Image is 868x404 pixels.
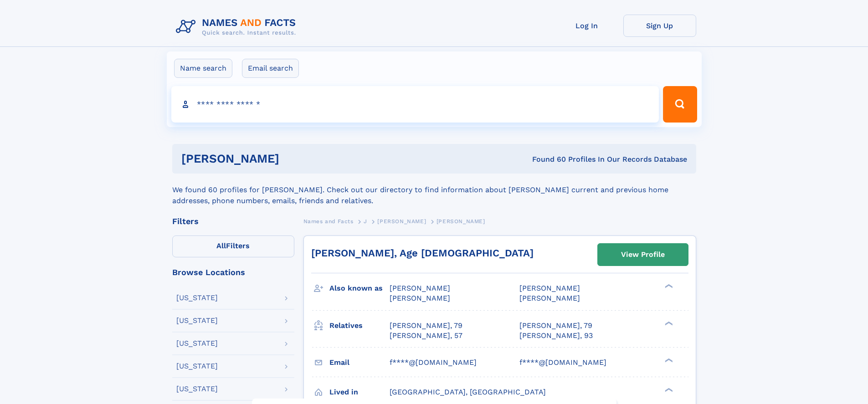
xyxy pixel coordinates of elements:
[172,235,294,257] label: Filters
[311,247,534,259] a: [PERSON_NAME], Age [DEMOGRAPHIC_DATA]
[598,244,688,266] a: View Profile
[216,241,226,250] span: All
[176,340,218,347] div: [US_STATE]
[172,217,294,225] div: Filters
[329,318,390,333] h3: Relatives
[663,283,673,289] div: ❯
[181,153,406,164] h1: [PERSON_NAME]
[176,294,218,302] div: [US_STATE]
[406,154,687,164] div: Found 60 Profiles In Our Records Database
[519,284,580,292] span: [PERSON_NAME]
[519,331,593,341] a: [PERSON_NAME], 93
[519,321,592,331] a: [PERSON_NAME], 79
[176,317,218,324] div: [US_STATE]
[172,268,294,276] div: Browse Locations
[621,244,665,265] div: View Profile
[172,174,696,206] div: We found 60 profiles for [PERSON_NAME]. Check out our directory to find information about [PERSON...
[550,15,623,37] a: Log In
[329,384,390,400] h3: Lived in
[329,281,390,296] h3: Also known as
[390,331,462,341] a: [PERSON_NAME], 57
[519,294,580,302] span: [PERSON_NAME]
[390,284,450,292] span: [PERSON_NAME]
[172,15,303,39] img: Logo Names and Facts
[171,86,659,123] input: search input
[390,321,462,331] a: [PERSON_NAME], 79
[623,15,696,37] a: Sign Up
[364,218,367,225] span: J
[364,215,367,227] a: J
[329,355,390,370] h3: Email
[242,59,299,78] label: Email search
[390,388,546,396] span: [GEOGRAPHIC_DATA], [GEOGRAPHIC_DATA]
[303,215,354,227] a: Names and Facts
[437,218,485,225] span: [PERSON_NAME]
[174,59,232,78] label: Name search
[663,320,673,326] div: ❯
[663,86,697,123] button: Search Button
[390,294,450,302] span: [PERSON_NAME]
[176,385,218,393] div: [US_STATE]
[663,357,673,363] div: ❯
[176,363,218,370] div: [US_STATE]
[377,218,426,225] span: [PERSON_NAME]
[663,387,673,393] div: ❯
[377,215,426,227] a: [PERSON_NAME]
